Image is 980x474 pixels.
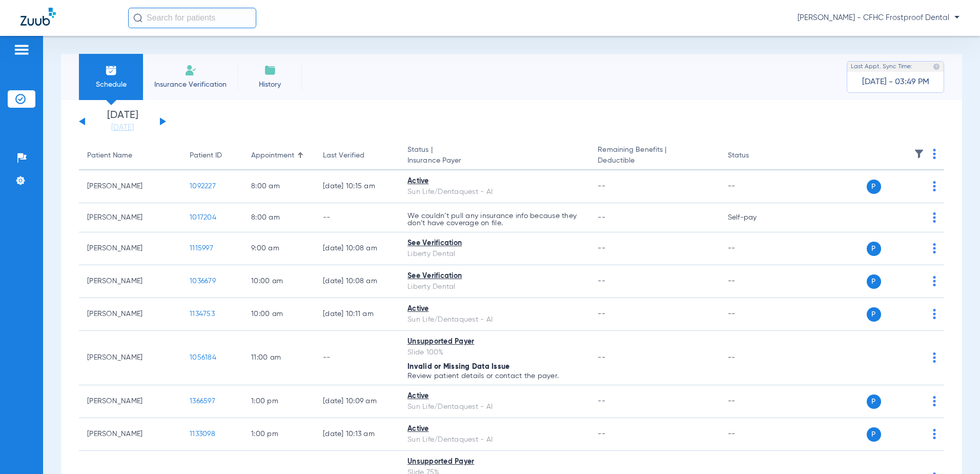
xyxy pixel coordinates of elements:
div: Active [407,176,581,187]
img: group-dot-blue.svg [933,276,936,286]
td: -- [720,418,789,451]
img: group-dot-blue.svg [933,243,936,253]
img: Zuub Logo [21,8,56,26]
span: 1134753 [190,310,215,318]
span: -- [598,430,605,438]
div: Sun Life/Dentaquest - AI [407,314,581,325]
span: -- [598,278,605,285]
p: Review patient details or contact the payer. [407,372,581,380]
img: Manual Insurance Verification [185,64,197,76]
div: Slide 100% [407,347,581,358]
td: -- [315,203,399,232]
td: [DATE] 10:08 AM [315,265,399,298]
span: -- [598,183,605,190]
td: -- [720,170,789,203]
td: 11:00 AM [243,331,315,385]
td: [PERSON_NAME] [79,385,181,418]
div: Active [407,424,581,434]
span: Insurance Verification [151,80,230,90]
td: [DATE] 10:08 AM [315,232,399,265]
p: We couldn’t pull any insurance info because they don’t have coverage on file. [407,212,581,227]
span: 1115997 [190,245,213,252]
img: History [264,64,276,76]
span: -- [598,310,605,318]
span: -- [598,245,605,252]
td: -- [720,298,789,331]
span: P [867,394,881,409]
img: filter.svg [914,149,924,159]
td: [DATE] 10:15 AM [315,170,399,203]
img: group-dot-blue.svg [933,212,936,223]
li: [DATE] [92,110,153,133]
td: [DATE] 10:13 AM [315,418,399,451]
td: [PERSON_NAME] [79,331,181,385]
span: Invalid or Missing Data Issue [407,363,509,370]
div: Last Verified [323,150,364,161]
span: P [867,307,881,322]
span: P [867,274,881,289]
input: Search for patients [128,8,256,28]
span: [DATE] - 03:49 PM [862,77,929,87]
div: Patient Name [87,150,132,161]
td: 10:00 AM [243,298,315,331]
div: Appointment [251,150,307,161]
td: 8:00 AM [243,170,315,203]
span: Schedule [87,80,135,90]
th: Status [720,142,789,170]
span: P [867,180,881,194]
td: -- [720,265,789,298]
span: 1017204 [190,214,216,221]
img: last sync help info [933,63,940,70]
span: 1366597 [190,398,215,405]
td: [PERSON_NAME] [79,298,181,331]
img: group-dot-blue.svg [933,396,936,406]
div: Liberty Dental [407,282,581,292]
a: [DATE] [92,123,153,133]
td: 1:00 PM [243,385,315,418]
div: Patient ID [190,150,235,161]
div: Sun Life/Dentaquest - AI [407,402,581,412]
span: -- [598,354,605,361]
img: group-dot-blue.svg [933,309,936,319]
span: -- [598,214,605,221]
span: 1133098 [190,430,215,438]
img: group-dot-blue.svg [933,181,936,191]
span: 1056184 [190,354,216,361]
th: Remaining Benefits | [589,142,719,170]
span: 1092227 [190,183,216,190]
td: Self-pay [720,203,789,232]
iframe: Chat Widget [929,425,980,474]
div: Patient ID [190,150,222,161]
span: P [867,242,881,256]
td: 10:00 AM [243,265,315,298]
td: 8:00 AM [243,203,315,232]
td: [PERSON_NAME] [79,418,181,451]
img: group-dot-blue.svg [933,352,936,363]
span: P [867,427,881,442]
span: Insurance Payer [407,155,581,166]
div: Patient Name [87,150,173,161]
th: Status | [399,142,589,170]
img: group-dot-blue.svg [933,149,936,159]
div: Liberty Dental [407,249,581,260]
img: Search Icon [133,13,142,23]
td: [PERSON_NAME] [79,170,181,203]
div: See Verification [407,238,581,249]
td: [PERSON_NAME] [79,265,181,298]
span: Deductible [598,155,711,166]
img: Schedule [105,64,117,76]
td: [DATE] 10:11 AM [315,298,399,331]
span: 1036679 [190,278,216,285]
td: -- [720,331,789,385]
td: -- [720,232,789,265]
img: hamburger-icon [13,44,30,56]
div: Appointment [251,150,294,161]
span: History [246,80,294,90]
div: See Verification [407,271,581,282]
span: [PERSON_NAME] - CFHC Frostproof Dental [798,13,959,23]
span: -- [598,398,605,405]
td: -- [720,385,789,418]
td: [PERSON_NAME] [79,232,181,265]
div: Sun Life/Dentaquest - AI [407,434,581,445]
